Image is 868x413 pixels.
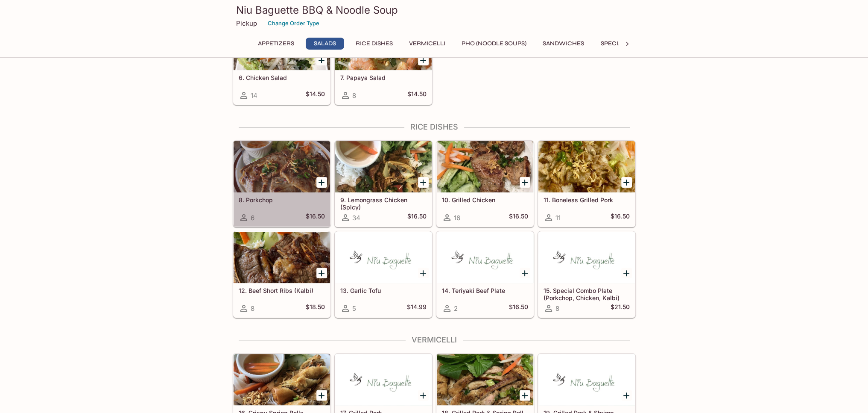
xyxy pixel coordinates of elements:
div: 16. Crispy Spring Rolls [234,354,330,405]
button: Salads [306,38,344,50]
span: 2 [454,304,458,313]
h5: 10. Grilled Chicken [442,196,528,204]
a: 9. Lemongrass Chicken (Spicy)34$16.50 [335,141,432,227]
span: 5 [352,304,356,313]
div: 7. Papaya Salad [335,19,432,70]
h4: Rice Dishes [233,122,636,132]
span: 6 [251,214,254,222]
span: 16 [454,214,460,222]
h5: 7. Papaya Salad [340,74,427,81]
button: Rice Dishes [351,38,397,50]
button: Add 19. Grilled Pork & Shrimp [621,390,632,401]
div: 14. Teriyaki Beef Plate [437,232,533,283]
h5: $18.50 [306,303,325,313]
h3: Niu Baguette BBQ & Noodle Soup [236,3,632,17]
span: 11 [555,214,561,222]
button: Add 16. Crispy Spring Rolls [316,390,327,401]
button: Specials [596,38,634,50]
span: 34 [352,214,360,222]
button: Add 17. Grilled Pork [418,390,429,401]
div: 15. Special Combo Plate (Porkchop, Chicken, Kalbi) [538,232,635,283]
button: Appetizers [253,38,299,50]
div: 18. Grilled Pork & Spring Roll [437,354,533,405]
h5: $16.50 [407,212,427,223]
h5: 8. Porkchop [239,196,325,204]
h5: 13. Garlic Tofu [340,287,427,294]
button: Vermicelli [404,38,450,50]
button: Pho (Noodle Soups) [457,38,531,50]
h5: $14.50 [306,90,325,100]
h5: 9. Lemongrass Chicken (Spicy) [340,196,427,210]
div: 17. Grilled Pork [335,354,432,405]
button: Sandwiches [538,38,589,50]
p: Pickup [236,19,257,27]
h5: $21.50 [611,303,630,313]
span: 8 [352,91,356,100]
a: 6. Chicken Salad14$14.50 [233,18,330,105]
h5: 15. Special Combo Plate (Porkchop, Chicken, Kalbi) [544,287,630,301]
a: 11. Boneless Grilled Pork11$16.50 [538,141,635,227]
button: Add 8. Porkchop [316,177,327,188]
h5: $16.50 [509,303,528,313]
a: 14. Teriyaki Beef Plate2$16.50 [436,231,534,318]
a: 13. Garlic Tofu5$14.99 [335,231,432,318]
h5: $14.99 [407,303,427,313]
h4: Vermicelli [233,335,636,345]
span: 8 [555,304,559,313]
div: 6. Chicken Salad [234,19,330,70]
a: 15. Special Combo Plate (Porkchop, Chicken, Kalbi)8$21.50 [538,231,635,318]
h5: 6. Chicken Salad [239,74,325,81]
button: Add 14. Teriyaki Beef Plate [520,268,530,278]
div: 13. Garlic Tofu [335,232,432,283]
h5: $16.50 [306,212,325,223]
div: 9. Lemongrass Chicken (Spicy) [335,141,432,192]
h5: $14.50 [407,90,427,100]
span: 8 [251,304,254,313]
button: Add 12. Beef Short Ribs (Kalbi) [316,268,327,278]
div: 19. Grilled Pork & Shrimp [538,354,635,405]
div: 12. Beef Short Ribs (Kalbi) [234,232,330,283]
button: Add 9. Lemongrass Chicken (Spicy) [418,177,429,188]
a: 7. Papaya Salad8$14.50 [335,18,432,105]
a: 10. Grilled Chicken16$16.50 [436,141,534,227]
button: Add 10. Grilled Chicken [520,177,530,188]
h5: 12. Beef Short Ribs (Kalbi) [239,287,325,294]
button: Add 15. Special Combo Plate (Porkchop, Chicken, Kalbi) [621,268,632,278]
a: 8. Porkchop6$16.50 [233,141,330,227]
h5: $16.50 [509,212,528,223]
div: 8. Porkchop [234,141,330,192]
span: 14 [251,91,257,100]
h5: $16.50 [611,212,630,223]
button: Add 11. Boneless Grilled Pork [621,177,632,188]
button: Add 6. Chicken Salad [316,55,327,65]
button: Add 7. Papaya Salad [418,55,429,65]
h5: 14. Teriyaki Beef Plate [442,287,528,294]
button: Change Order Type [264,17,323,30]
div: 10. Grilled Chicken [437,141,533,192]
h5: 11. Boneless Grilled Pork [544,196,630,204]
div: 11. Boneless Grilled Pork [538,141,635,192]
button: Add 13. Garlic Tofu [418,268,429,278]
button: Add 18. Grilled Pork & Spring Roll [520,390,530,401]
a: 12. Beef Short Ribs (Kalbi)8$18.50 [233,231,330,318]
